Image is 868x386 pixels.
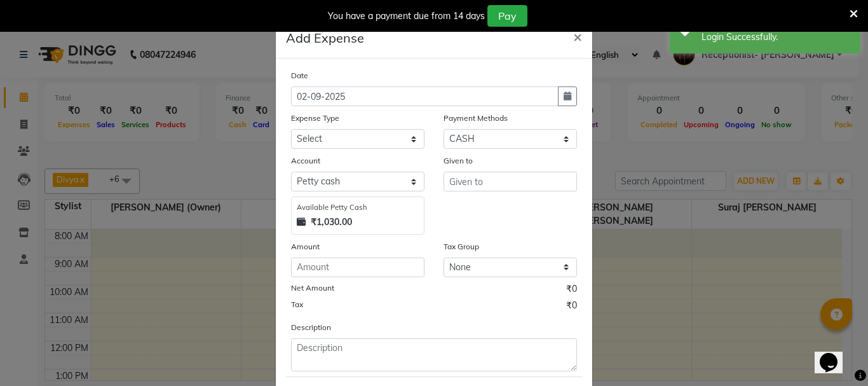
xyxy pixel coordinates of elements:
label: Tax [291,299,303,310]
label: Expense Type [291,113,339,124]
button: Pay [487,5,527,27]
h5: Add Expense [286,29,364,48]
label: Account [291,155,320,167]
label: Tax Group [444,241,479,252]
label: Date [291,70,308,81]
label: Amount [291,241,320,252]
label: Net Amount [291,282,334,294]
input: Given to [444,172,577,191]
span: ₹0 [566,282,577,299]
iframe: chat widget [815,335,855,373]
span: × [573,27,582,46]
label: Description [291,322,331,333]
div: Login Successfully. [702,31,851,44]
strong: ₹1,030.00 [311,216,352,229]
input: Amount [291,258,424,277]
button: Close [563,18,592,54]
span: ₹0 [566,299,577,315]
label: Given to [444,155,473,167]
div: Available Petty Cash [297,202,419,213]
label: Payment Methods [444,113,508,124]
div: You have a payment due from 14 days [328,10,485,23]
